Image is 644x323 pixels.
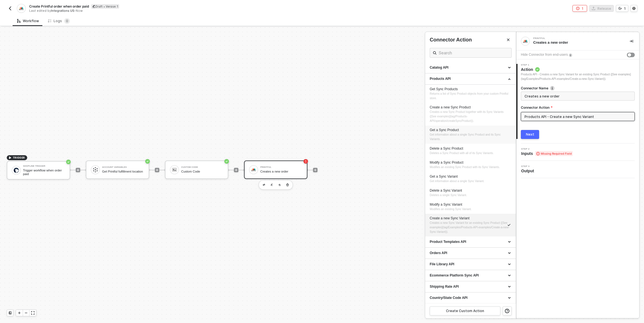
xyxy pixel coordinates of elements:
[19,6,24,11] img: integration-icon
[430,110,504,122] span: Creates a new Sync Product together with its Sync Variants ([See examples](tag/Products-API/opera...
[430,216,511,221] div: Create a new Sync Variant
[582,6,583,11] div: 1
[430,194,467,197] span: Deletes a single Sync Variant.
[550,86,555,90] img: icon-info
[533,37,617,39] div: Printful
[521,105,635,110] label: Connector Action
[92,5,95,8] span: icon-edit
[51,9,74,13] span: Integrations US
[521,151,573,156] span: Inputs
[430,152,494,155] span: Deletes a Sync Product with all of its Sync Variants.
[624,6,626,11] div: 1
[439,49,503,56] input: Search
[430,160,511,165] div: Modify a Sync Product
[29,9,321,13] div: Last edited by - Now
[31,311,34,315] span: icon-expand
[91,4,119,9] div: Draft • Version 1
[430,240,511,244] div: Product Templates API
[433,51,436,55] span: icon-search
[521,52,568,57] div: Hide Connector from end-users
[516,64,639,139] div: Step 1Action Products API - Creates a new Sync Variant for an existing Sync Product ([See example...
[430,273,511,278] div: Ecommerce Platform Sync API
[430,105,511,110] div: Create a new Sync Product
[24,311,28,315] span: icon-minus
[521,165,536,168] span: Step 3
[618,7,622,10] span: icon-versioning
[430,92,509,100] span: Returns a list of Sync Product objects from your custom Printful store.
[521,148,573,150] span: Step 2
[430,36,512,43] div: Connector Action
[430,133,502,141] span: Get information about a single Sync Product and its Sync Variants.
[430,87,511,92] div: Get Sync Products
[8,6,12,11] img: back
[430,188,511,193] div: Delete a Sync Variant
[17,19,39,23] div: Workflow
[632,7,636,10] span: icon-settings
[505,36,512,43] button: Close
[589,5,614,12] button: Release
[430,202,511,207] div: Modify a Sync Variant
[616,5,628,12] button: 1
[18,311,21,315] span: icon-play
[430,251,511,255] div: Orders API
[516,148,639,156] div: Step 2Inputs Missing Required Field
[430,166,500,169] span: Modifies an existing Sync Product with its Sync Variants.
[521,86,635,90] label: Connector Name
[523,39,528,44] img: integration-icon
[521,112,635,121] input: Connector Action
[430,221,509,233] span: Creates a new Sync Variant for an existing Sync Product ([See examples](tag/Examples/Products-API...
[630,39,633,43] span: icon-collapse-right
[430,208,472,211] span: Modifies an existing Sync Variant.
[64,18,70,24] sup: 0
[569,54,572,57] img: icon-info
[430,65,511,70] div: Catalog API
[521,130,539,139] button: Next
[521,64,635,66] span: Step 1
[7,5,13,12] button: back
[430,306,500,315] button: Create Custom Action
[525,93,630,99] input: Enter description
[430,262,511,267] div: File Library API
[572,5,587,12] button: 1
[430,180,484,183] span: Get information about a single Sync Variant.
[430,128,511,133] div: Get a Sync Product
[576,7,579,10] span: icon-error-page
[521,168,536,174] span: Output
[521,67,635,72] span: Action
[533,40,621,45] div: Creates a new order
[29,4,89,9] span: Create Printful order when order paid
[430,76,511,81] div: Products API
[526,132,534,137] div: Next
[446,309,484,313] div: Create Custom Action
[48,18,70,24] div: Logs
[430,284,511,289] div: Shipping Rate API
[521,72,635,81] div: Products API - Creates a new Sync Variant for an existing Sync Product ([See examples](tag/Exampl...
[430,146,511,151] div: Delete a Sync Product
[430,296,511,300] div: Country/State Code API
[535,151,573,156] span: Missing Required Field
[430,174,511,179] div: Get a Sync Variant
